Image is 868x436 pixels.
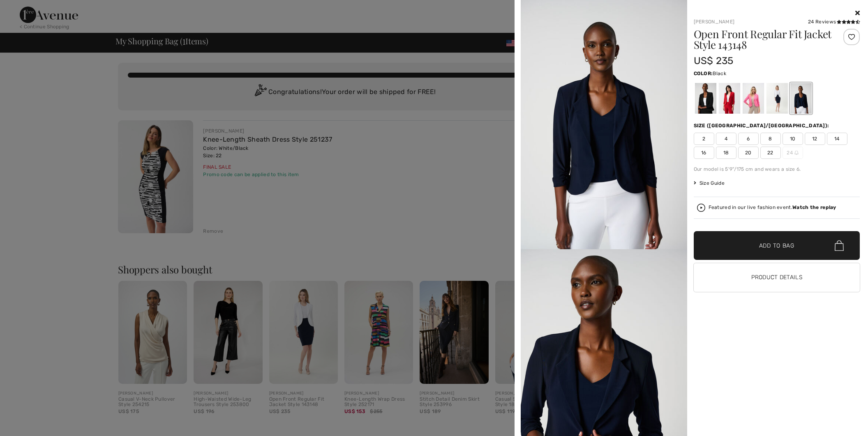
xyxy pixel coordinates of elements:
[794,151,799,155] img: ring-m.svg
[790,83,811,114] div: Midnight Blue 40
[742,83,764,114] div: Bubble gum
[760,133,781,145] span: 8
[783,147,803,159] span: 24
[766,83,787,114] div: Vanilla 30
[827,133,847,145] span: 14
[716,133,736,145] span: 4
[713,71,726,76] span: Black
[697,204,705,212] img: Watch the replay
[694,147,714,159] span: 16
[694,122,831,129] div: Size ([GEOGRAPHIC_DATA]/[GEOGRAPHIC_DATA]):
[805,133,825,145] span: 12
[760,147,781,159] span: 22
[694,71,713,76] span: Color:
[783,133,803,145] span: 10
[718,83,740,114] div: Radiant red
[835,240,844,251] img: Bag.svg
[808,18,860,25] div: 24 Reviews
[709,205,836,210] div: Featured in our live fashion event.
[792,204,836,210] strong: Watch the replay
[694,133,714,145] span: 2
[716,147,736,159] span: 18
[694,165,860,173] div: Our model is 5'9"/175 cm and wears a size 6.
[738,133,759,145] span: 6
[694,231,860,260] button: Add to Bag
[18,6,35,13] span: Help
[694,179,725,187] span: Size Guide
[738,147,759,159] span: 20
[694,29,832,50] h1: Open Front Regular Fit Jacket Style 143148
[694,263,860,292] button: Product Details
[695,83,716,114] div: Black
[759,241,794,250] span: Add to Bag
[694,19,735,25] a: [PERSON_NAME]
[694,55,734,67] span: US$ 235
